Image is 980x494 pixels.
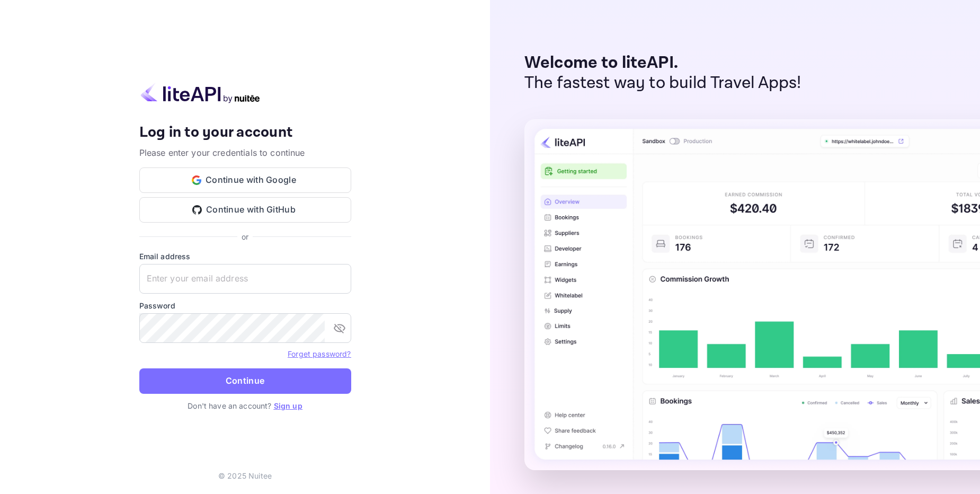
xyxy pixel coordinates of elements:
p: or [242,231,248,242]
h4: Log in to your account [139,124,351,142]
button: Continue [139,368,351,394]
label: Password [139,300,351,311]
p: Please enter your credentials to continue [139,146,351,159]
p: The fastest way to build Travel Apps! [524,73,801,93]
input: Enter your email address [139,264,351,294]
a: Sign up [274,401,302,410]
button: toggle password visibility [329,317,350,339]
img: liteapi [139,83,261,103]
button: Continue with GitHub [139,197,351,223]
button: Continue with Google [139,167,351,193]
a: Forget password? [288,349,351,358]
p: Welcome to liteAPI. [524,53,801,73]
p: © 2025 Nuitee [218,470,272,481]
label: Email address [139,251,351,262]
a: Forget password? [288,348,351,359]
p: Don't have an account? [139,400,351,411]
